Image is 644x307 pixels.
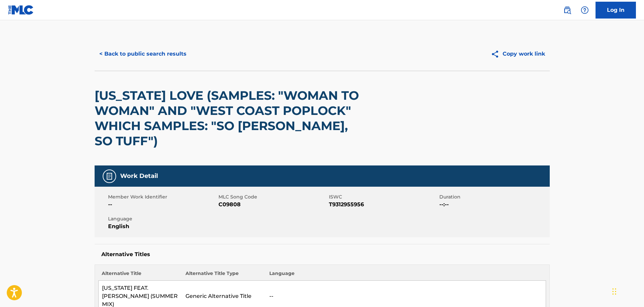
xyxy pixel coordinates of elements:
span: T9312955956 [329,201,438,209]
th: Alternative Title [98,270,182,281]
iframe: Chat Widget [610,275,644,307]
div: Help [578,3,591,17]
span: English [108,222,217,231]
img: MLC Logo [8,5,34,15]
img: Work Detail [105,172,113,180]
span: --:-- [439,201,548,209]
img: help [581,6,589,14]
img: Copy work link [491,50,503,58]
span: -- [108,201,217,209]
span: Duration [439,193,548,201]
div: Drag [612,281,616,302]
th: Language [266,270,546,281]
span: MLC Song Code [218,193,327,201]
th: Alternative Title Type [182,270,266,281]
span: Language [108,215,217,222]
button: Copy work link [486,45,550,62]
span: ISWC [329,193,438,201]
span: Member Work Identifier [108,193,217,201]
h5: Work Detail [120,172,158,180]
img: search [563,6,571,14]
button: < Back to public search results [95,45,191,62]
a: Log In [596,2,636,19]
a: Public Search [561,3,574,17]
h2: [US_STATE] LOVE (SAMPLES: "WOMAN TO WOMAN" AND "WEST COAST POPLOCK" WHICH SAMPLES: "SO [PERSON_NA... [95,88,368,149]
h5: Alternative Titles [101,251,543,258]
span: C09808 [218,201,327,209]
